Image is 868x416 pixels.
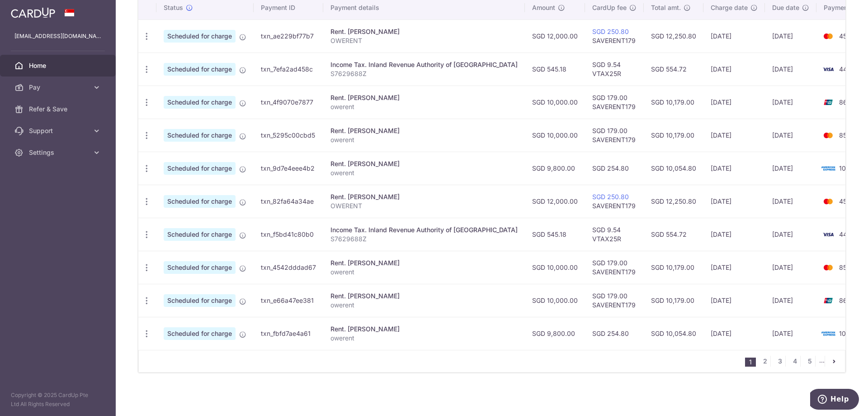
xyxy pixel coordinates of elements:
td: SGD 10,054.80 [644,317,703,350]
div: Rent. [PERSON_NAME] [330,159,518,168]
span: Scheduled for charge [164,195,236,208]
p: owerent [330,301,518,310]
div: Income Tax. Inland Revenue Authority of [GEOGRAPHIC_DATA] [330,225,518,234]
a: 3 [774,356,785,367]
td: SGD 254.80 [585,152,644,185]
td: [DATE] [703,251,765,284]
a: 2 [759,356,770,367]
td: [DATE] [703,86,765,119]
p: owerent [330,168,518,177]
td: SGD 9,800.00 [525,152,585,185]
span: Settings [29,148,89,157]
img: Bank Card [819,295,837,306]
td: SGD 254.80 [585,317,644,350]
td: txn_82fa64a34ae [254,185,323,218]
a: 4 [789,356,800,367]
span: Scheduled for charge [164,30,236,43]
p: owerent [330,334,518,343]
img: Bank Card [819,130,837,141]
td: [DATE] [765,317,816,350]
span: 8590 [839,131,855,139]
p: owerent [330,268,518,277]
td: SGD 10,000.00 [525,86,585,119]
div: Rent. [PERSON_NAME] [330,126,518,135]
td: SGD 12,250.80 [644,19,703,53]
nav: pager [745,350,845,372]
span: Scheduled for charge [164,129,236,142]
td: txn_e66a47ee381 [254,284,323,317]
span: 8590 [839,263,855,271]
td: [DATE] [765,119,816,152]
td: SGD 554.72 [644,53,703,86]
td: SGD 12,250.80 [644,185,703,218]
td: txn_4542dddad67 [254,251,323,284]
td: txn_5295c00cbd5 [254,119,323,152]
td: SGD 10,179.00 [644,86,703,119]
td: SGD 12,000.00 [525,19,585,53]
td: [DATE] [765,284,816,317]
p: S7629688Z [330,234,518,244]
td: SGD 9.54 VTAX25R [585,53,644,86]
td: SGD 10,179.00 [644,284,703,317]
img: CardUp [11,7,55,18]
p: owerent [330,102,518,111]
td: [DATE] [765,86,816,119]
td: [DATE] [765,53,816,86]
td: txn_ae229bf77b7 [254,19,323,53]
p: owerent [330,135,518,144]
td: SAVERENT179 [585,19,644,53]
td: [DATE] [703,317,765,350]
div: Rent. [PERSON_NAME] [330,292,518,301]
span: 4555 [839,197,854,205]
td: SGD 10,000.00 [525,284,585,317]
td: [DATE] [703,152,765,185]
td: SGD 179.00 SAVERENT179 [585,284,644,317]
div: Rent. [PERSON_NAME] [330,192,518,201]
td: [DATE] [703,218,765,251]
td: SGD 12,000.00 [525,185,585,218]
p: [EMAIL_ADDRESS][DOMAIN_NAME] [14,32,101,41]
a: SGD 250.80 [592,28,629,35]
td: SGD 545.18 [525,218,585,251]
span: 4555 [839,32,854,40]
span: Refer & Save [29,105,89,114]
img: Bank Card [819,163,837,174]
li: ... [819,356,825,367]
span: Charge date [711,3,748,12]
img: Bank Card [819,97,837,108]
td: [DATE] [703,19,765,53]
td: txn_f5bd41c80b0 [254,218,323,251]
td: SGD 10,179.00 [644,251,703,284]
td: [DATE] [703,185,765,218]
img: Bank Card [819,262,837,273]
td: SGD 179.00 SAVERENT179 [585,251,644,284]
p: OWERENT [330,201,518,210]
img: Bank Card [819,31,837,42]
span: 8648 [839,296,855,304]
span: Scheduled for charge [164,327,236,340]
span: Status [164,3,183,12]
td: SGD 179.00 SAVERENT179 [585,86,644,119]
span: 4468 [839,230,855,238]
span: Home [29,61,89,70]
td: SGD 9.54 VTAX25R [585,218,644,251]
a: 5 [804,356,815,367]
span: Total amt. [651,3,681,12]
td: [DATE] [765,152,816,185]
div: Rent. [PERSON_NAME] [330,325,518,334]
td: [DATE] [703,53,765,86]
span: 4468 [839,65,855,73]
td: SGD 10,054.80 [644,152,703,185]
td: SGD 179.00 SAVERENT179 [585,119,644,152]
div: Income Tax. Inland Revenue Authority of [GEOGRAPHIC_DATA] [330,60,518,69]
td: SGD 545.18 [525,53,585,86]
img: Bank Card [819,229,837,240]
div: Rent. [PERSON_NAME] [330,27,518,36]
img: Bank Card [819,196,837,207]
td: txn_9d7e4eee4b2 [254,152,323,185]
span: Scheduled for charge [164,228,236,241]
td: [DATE] [703,119,765,152]
td: [DATE] [765,218,816,251]
td: SGD 10,000.00 [525,251,585,284]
